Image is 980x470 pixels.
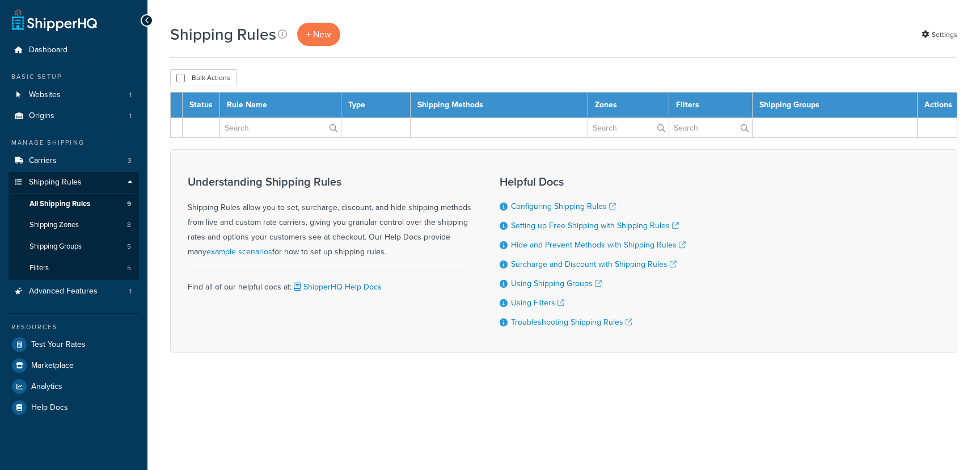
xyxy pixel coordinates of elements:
[341,93,410,118] th: Type
[129,90,132,100] span: 1
[127,242,131,251] span: 5
[9,150,139,171] a: Carriers 3
[669,118,752,137] input: Search
[500,175,686,188] h3: Helpful Docs
[9,106,139,127] li: Origins
[9,258,139,279] a: Filters 5
[588,93,669,118] th: Zones
[9,172,139,193] a: Shipping Rules
[206,246,272,258] a: example scenarios
[9,85,139,106] li: Websites
[9,194,139,215] a: All Shipping Rules 9
[9,281,139,302] li: Advanced Features
[29,156,57,166] span: Carriers
[31,361,74,371] span: Marketplace
[9,355,139,376] a: Marketplace
[31,403,68,413] span: Help Docs
[29,178,82,187] span: Shipping Rules
[128,156,132,166] span: 3
[29,287,98,296] span: Advanced Features
[188,175,471,259] div: Shipping Rules allow you to set, surcharge, discount, and hide shipping methods from live and cus...
[220,118,341,137] input: Search
[9,85,139,106] a: Websites 1
[292,281,382,293] a: ShipperHQ Help Docs
[918,93,957,118] th: Actions
[29,199,90,209] span: All Shipping Rules
[29,45,67,55] span: Dashboard
[9,194,139,215] li: All Shipping Rules
[127,199,131,209] span: 9
[922,27,957,43] a: Settings
[511,278,602,289] a: Using Shipping Groups
[9,236,139,257] a: Shipping Groups 5
[29,263,49,273] span: Filters
[410,93,588,118] th: Shipping Methods
[31,340,86,350] span: Test Your Rates
[29,242,82,251] span: Shipping Groups
[9,215,139,236] li: Shipping Zones
[588,118,668,137] input: Search
[9,150,139,171] li: Carriers
[511,200,616,212] a: Configuring Shipping Rules
[220,93,341,118] th: Rule Name
[29,111,54,121] span: Origins
[188,175,471,188] h3: Understanding Shipping Rules
[170,23,276,45] h1: Shipping Rules
[183,93,220,118] th: Status
[9,215,139,236] a: Shipping Zones 8
[9,138,139,148] div: Manage Shipping
[511,316,632,328] a: Troubleshooting Shipping Rules
[9,397,139,418] a: Help Docs
[129,111,132,121] span: 1
[29,90,61,100] span: Websites
[297,23,340,46] a: + New
[9,334,139,355] a: Test Your Rates
[9,40,139,61] a: Dashboard
[511,297,564,309] a: Using Filters
[9,322,139,332] div: Resources
[9,106,139,127] a: Origins 1
[9,172,139,280] li: Shipping Rules
[9,258,139,279] li: Filters
[127,263,131,273] span: 5
[669,93,752,118] th: Filters
[170,69,236,86] button: Bulk Actions
[188,271,471,295] div: Find all of our helpful docs at:
[752,93,917,118] th: Shipping Groups
[511,258,677,270] a: Surcharge and Discount with Shipping Rules
[9,376,139,397] a: Analytics
[127,220,131,230] span: 8
[9,281,139,302] a: Advanced Features 1
[511,239,686,251] a: Hide and Prevent Methods with Shipping Rules
[9,72,139,82] div: Basic Setup
[511,220,679,232] a: Setting up Free Shipping with Shipping Rules
[31,382,62,392] span: Analytics
[12,9,97,31] a: ShipperHQ Home
[9,236,139,257] li: Shipping Groups
[306,28,331,41] span: + New
[29,220,79,230] span: Shipping Zones
[129,287,132,296] span: 1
